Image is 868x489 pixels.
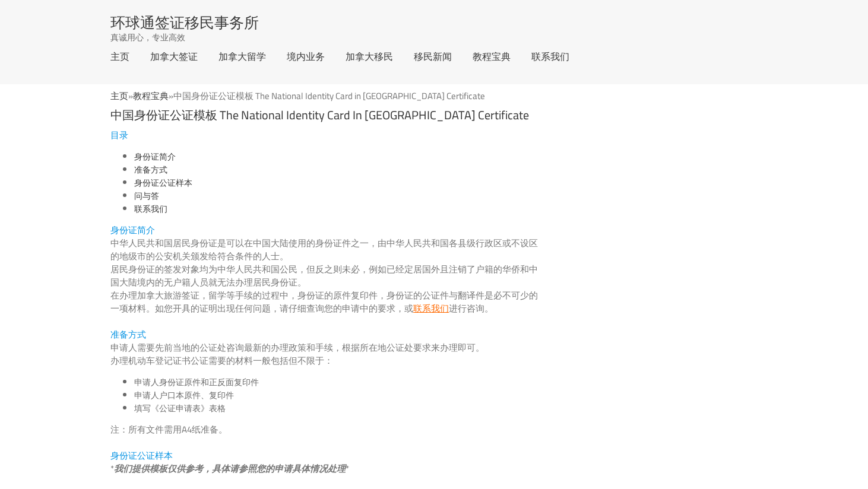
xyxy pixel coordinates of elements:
[346,52,393,61] a: 加拿大移民
[413,300,449,317] a: 联系我们
[414,52,452,61] a: 移民新闻
[110,326,146,343] span: 准备方式
[110,263,546,289] p: 居民身份证的签发对象均为中华人民共和国公民，但反之则未必，例如已经定居国外且注销了户籍的华侨和中国大陆境内的无户籍人员就无法办理居民身份证。
[110,87,485,104] span: »
[150,52,198,61] a: 加拿大签证
[531,52,569,61] a: 联系我们
[110,31,185,43] span: 真诚用心，专业高效
[110,221,155,239] span: 身份证简介
[134,376,546,389] li: 申请人身份证原件和正反面复印件
[134,389,546,402] li: 申请人户口本原件、复印件
[110,423,546,436] p: 注：所有文件需用A4纸准备。
[134,175,192,190] a: 身份证公证样本
[110,341,546,354] p: 申请人需要先前当地的公证处咨询最新的办理政策和手续，根据所在地公证处要求来办理即可。
[110,354,546,367] p: 办理机动车登记证书公证需要的材料一般包括但不限于：
[114,460,346,477] strong: 我们提供模板仅供参考，具体请参照您的申请具体情况处理
[134,201,167,217] a: 联系我们
[218,52,266,61] a: 加拿大留学
[110,126,128,144] span: 目录
[110,87,128,104] a: 主页
[110,447,173,464] span: 身份证公证样本
[134,402,546,415] li: 填写《公证申请表》表格
[110,289,546,315] p: 在办理加拿大旅游签证，留学等手续的过程中，身份证的原件复印件，身份证的公证件与翻译件是必不可少的一项材料。如您开具的证明出现任何问题，请仔细查询您的申请中的要求，或 进行咨询。
[110,15,259,30] a: 环球通签证移民事务所
[473,52,511,61] a: 教程宝典
[110,237,546,263] p: 中华人民共和国居民身份证是可以在中国大陆使用的身份证件之一，由中华人民共和国各县级行政区或不设区的地级市的公安机关颁发给符合条件的人士。
[133,87,169,104] a: 教程宝典
[110,102,546,122] h1: 中国身份证公证模板 The National Identity Card in [GEOGRAPHIC_DATA] Certificate
[133,87,485,104] span: »
[173,87,485,104] span: 中国身份证公证模板 The National Identity Card in [GEOGRAPHIC_DATA] Certificate
[134,162,167,177] a: 准备方式
[110,52,129,61] a: 主页
[287,52,325,61] a: 境内业务
[134,149,176,164] a: 身份证简介
[134,188,159,204] a: 问与答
